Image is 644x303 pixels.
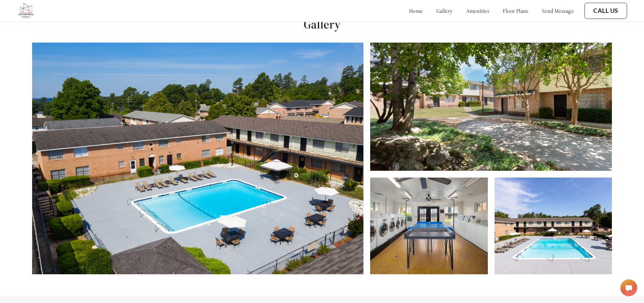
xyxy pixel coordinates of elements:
[495,178,612,274] img: Alt text
[370,178,487,274] img: Alt text
[32,43,363,274] img: Alt text
[17,2,35,20] img: bv2_logo.png
[436,7,453,14] a: gallery
[593,7,618,15] a: Call Us
[409,7,423,14] a: home
[370,43,612,171] img: Alt text
[466,7,490,14] a: amenities
[503,7,528,14] a: floor plans
[585,3,627,19] button: Call Us
[542,7,574,14] a: send message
